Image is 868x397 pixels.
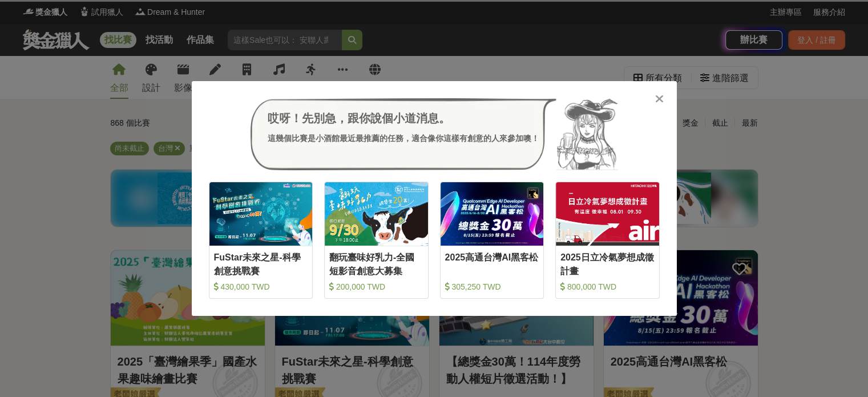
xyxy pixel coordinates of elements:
div: 這幾個比賽是小酒館最近最推薦的任務，適合像你這樣有創意的人來參加噢！ [268,133,539,145]
img: Cover Image [556,182,659,246]
div: 200,000 TWD [329,281,423,292]
div: 800,000 TWD [560,281,655,292]
a: Cover ImageFuStar未來之星-科學創意挑戰賽 430,000 TWD [209,182,313,299]
img: Cover Image [325,182,428,246]
img: Cover Image [209,182,313,246]
a: Cover Image2025高通台灣AI黑客松 305,250 TWD [440,182,544,299]
div: 305,250 TWD [445,281,539,292]
a: Cover Image翻玩臺味好乳力-全國短影音創意大募集 200,000 TWD [324,182,429,299]
img: Avatar [556,98,618,170]
div: FuStar未來之星-科學創意挑戰賽 [214,251,308,276]
img: Cover Image [441,182,544,246]
div: 翻玩臺味好乳力-全國短影音創意大募集 [329,251,423,276]
div: 2025高通台灣AI黑客松 [445,251,539,276]
div: 哎呀！先別急，跟你說個小道消息。 [268,110,539,127]
div: 2025日立冷氣夢想成徵計畫 [560,251,655,276]
a: Cover Image2025日立冷氣夢想成徵計畫 800,000 TWD [555,182,660,299]
div: 430,000 TWD [214,281,308,292]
